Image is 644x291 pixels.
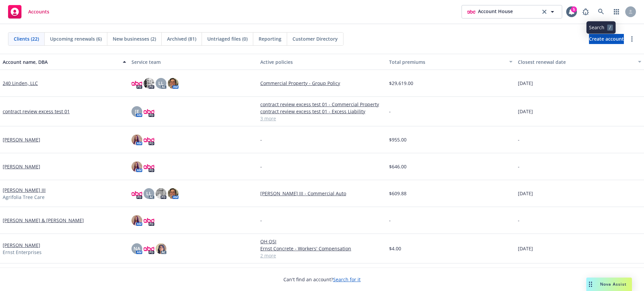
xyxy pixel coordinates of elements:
[131,188,142,199] img: photo
[144,243,154,254] img: photo
[283,276,361,283] span: Can't find an account?
[168,188,178,199] img: photo
[586,278,632,291] button: Nova Assist
[260,238,384,245] a: OH QSI
[260,217,262,224] span: -
[135,108,139,115] span: [E
[518,80,533,87] span: [DATE]
[258,54,386,70] button: Active policies
[389,217,391,224] span: -
[14,35,39,42] span: Clients (22)
[518,217,520,224] span: -
[144,215,154,226] img: photo
[144,78,154,89] img: photo
[168,78,178,89] img: photo
[594,5,608,18] a: Search
[389,163,407,170] span: $646.00
[389,80,413,87] span: $29,619.00
[156,188,166,199] img: photo
[589,33,624,45] span: Create account
[260,190,384,197] a: [PERSON_NAME] III - Commercial Auto
[540,8,548,16] a: clear selection
[3,163,40,170] a: [PERSON_NAME]
[28,9,49,14] span: Accounts
[144,106,154,117] img: photo
[600,281,627,287] span: Nova Assist
[518,58,634,66] div: Closest renewal date
[167,35,196,42] span: Archived (81)
[3,58,119,66] div: Account name, DBA
[146,190,152,197] span: LL
[467,8,475,16] img: photo
[5,2,52,21] a: Accounts
[131,78,142,89] img: photo
[518,245,533,252] span: [DATE]
[207,35,248,42] span: Untriaged files (0)
[628,35,636,43] a: more
[3,80,38,87] a: 240 Linden, LLC
[259,35,281,42] span: Reporting
[478,8,513,16] span: Account House
[260,101,384,108] a: contract review excess test 01 - Commercial Property
[260,252,384,259] a: 2 more
[518,163,520,170] span: -
[50,35,102,42] span: Upcoming renewals (6)
[292,35,338,42] span: Customer Directory
[133,245,140,252] span: NA
[156,243,166,254] img: photo
[260,245,384,252] a: Ernst Concrete - Workers' Compensation
[518,190,533,197] span: [DATE]
[515,54,644,70] button: Closest renewal date
[3,242,40,249] a: [PERSON_NAME]
[586,278,595,291] div: Drag to move
[158,80,164,87] span: LL
[144,134,154,145] img: photo
[389,190,407,197] span: $609.88
[389,245,401,252] span: $4.00
[3,186,46,194] a: [PERSON_NAME] III
[3,217,84,224] a: [PERSON_NAME] & [PERSON_NAME]
[3,136,40,143] a: [PERSON_NAME]
[589,34,624,44] a: Create account
[462,5,562,18] button: photoAccount Houseclear selection
[131,58,255,66] div: Service team
[260,115,384,122] a: 3 more
[260,108,384,115] a: contract review excess test 01 - Excess Liability
[260,80,384,87] a: Commercial Property - Group Policy
[518,136,520,143] span: -
[571,6,577,12] div: 5
[260,136,262,143] span: -
[131,215,142,226] img: photo
[579,5,592,18] a: Report a Bug
[389,58,505,66] div: Total premiums
[3,194,45,201] span: Agrifolia Tree Care
[260,58,384,66] div: Active policies
[260,163,262,170] span: -
[131,134,142,145] img: photo
[386,54,515,70] button: Total premiums
[518,108,533,115] span: [DATE]
[333,276,361,283] a: Search for it
[3,108,70,115] a: contract review excess test 01
[3,249,42,256] span: Ernst Enterprises
[113,35,156,42] span: New businesses (2)
[131,161,142,172] img: photo
[144,161,154,172] img: photo
[389,108,391,115] span: -
[389,136,407,143] span: $955.00
[129,54,258,70] button: Service team
[610,5,623,18] a: Switch app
